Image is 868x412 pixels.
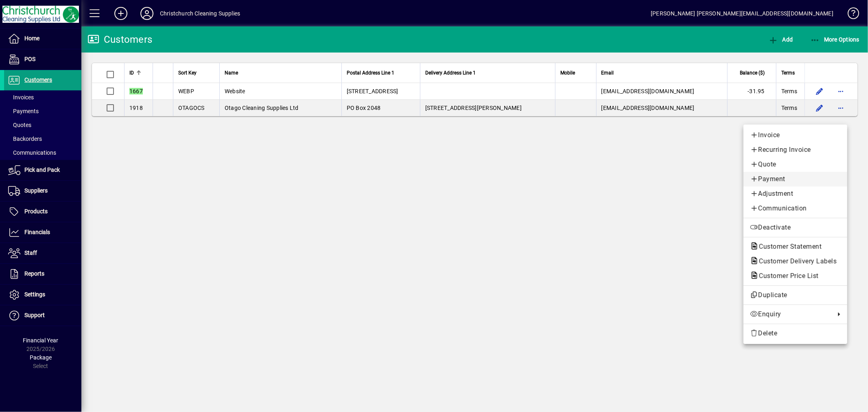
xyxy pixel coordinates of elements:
span: Customer Delivery Labels [750,257,841,265]
span: Quote [750,160,841,169]
button: Deactivate customer [743,220,847,235]
span: Enquiry [750,309,831,319]
span: Customer Statement [750,243,826,250]
span: Duplicate [750,290,841,300]
span: Customer Price List [750,272,823,280]
span: Delete [750,329,841,338]
span: Communication [750,204,841,213]
span: Payment [750,174,841,184]
span: Invoice [750,130,841,140]
span: Deactivate [750,223,841,232]
span: Adjustment [750,189,841,199]
span: Recurring Invoice [750,145,841,155]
